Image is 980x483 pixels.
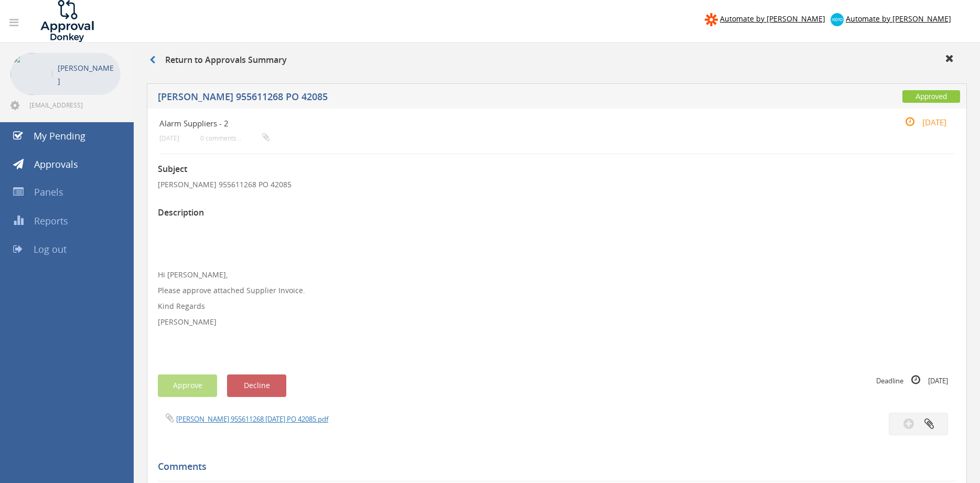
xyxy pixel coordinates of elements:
[846,14,951,24] span: Automate by [PERSON_NAME]
[158,165,956,174] h3: Subject
[158,317,956,327] p: [PERSON_NAME]
[720,14,825,24] span: Automate by [PERSON_NAME]
[158,92,718,105] h5: [PERSON_NAME] 955611268 PO 42085
[705,13,718,26] img: zapier-logomark.png
[158,301,956,312] p: Kind Regards
[902,90,960,103] span: Approved
[158,374,217,397] button: Approve
[149,56,287,65] h3: Return to Approvals Summary
[876,374,948,386] small: Deadline [DATE]
[29,101,119,109] span: [EMAIL_ADDRESS][DOMAIN_NAME]
[158,179,956,190] p: [PERSON_NAME] 955611268 PO 42085
[159,119,822,128] h4: Alarm Suppliers - 2
[158,270,956,280] p: Hi [PERSON_NAME],
[34,158,78,170] span: Approvals
[58,61,115,88] p: [PERSON_NAME]
[158,208,956,218] h3: Description
[176,414,328,424] a: [PERSON_NAME] 955611268 [DATE] PO 42085.pdf
[34,186,63,198] span: Panels
[34,214,68,227] span: Reports
[158,461,948,472] h5: Comments
[200,134,270,142] small: 0 comments...
[894,116,946,128] small: [DATE]
[34,243,67,255] span: Log out
[159,134,179,142] small: [DATE]
[227,374,286,397] button: Decline
[158,285,956,296] p: Please approve attached Supplier Invoice.
[34,130,85,142] span: My Pending
[831,13,844,26] img: xero-logo.png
